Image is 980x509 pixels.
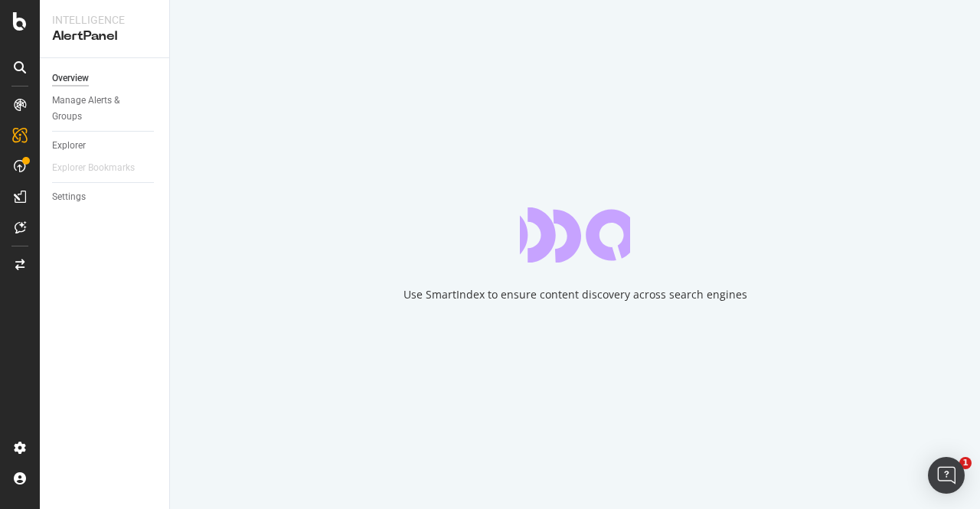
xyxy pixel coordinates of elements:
[52,189,158,205] a: Settings
[928,457,965,494] div: Open Intercom Messenger
[52,93,158,125] a: Manage Alerts & Groups
[52,93,144,125] div: Manage Alerts & Groups
[52,70,89,86] div: Overview
[52,138,158,154] a: Explorer
[52,138,86,154] div: Explorer
[959,457,972,469] span: 1
[52,160,135,176] div: Explorer Bookmarks
[52,189,86,205] div: Settings
[520,207,630,263] div: animation
[403,287,747,302] div: Use SmartIndex to ensure content discovery across search engines
[52,12,157,28] div: Intelligence
[52,160,150,176] a: Explorer Bookmarks
[52,28,157,45] div: AlertPanel
[52,70,158,86] a: Overview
